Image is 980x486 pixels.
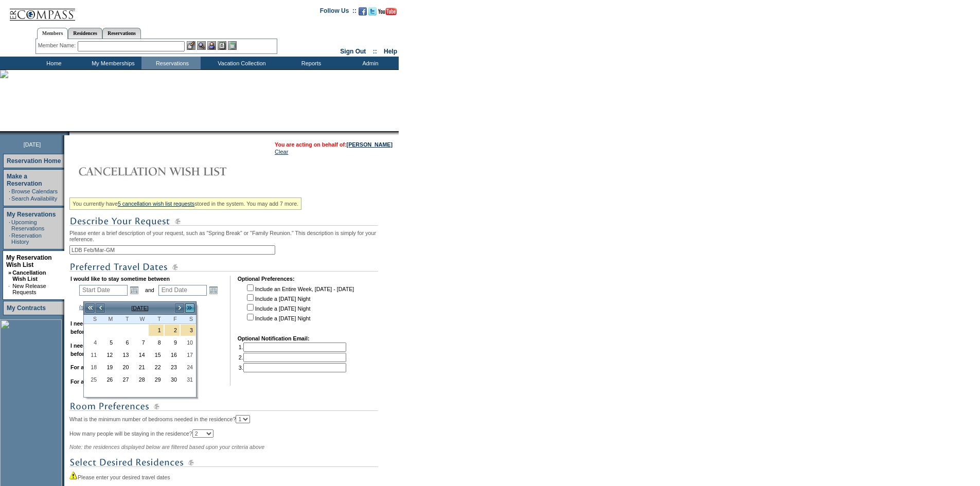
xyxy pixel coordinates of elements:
a: 7 [132,337,147,348]
input: Date format: M/D/Y. Shortcut keys: [T] for Today. [UP] or [.] for Next Day. [DOWN] or [,] for Pre... [79,285,128,296]
td: Wednesday, January 07, 2026 [132,336,148,349]
a: Residences [68,28,102,39]
img: Become our fan on Facebook [359,7,367,15]
td: Reports [280,57,340,69]
td: 3. [239,363,346,372]
td: Monday, January 12, 2026 [100,349,116,361]
a: My Contracts [7,304,46,312]
td: Friday, January 30, 2026 [164,373,180,386]
a: 21 [132,362,147,373]
a: Open the calendar popup. [129,284,140,296]
a: 8 [149,337,164,348]
td: · [9,195,10,202]
a: << [85,303,95,313]
th: Saturday [180,315,196,324]
a: Browse Calendars [11,188,58,194]
th: Sunday [84,315,100,324]
td: New Year's Holiday [148,324,164,336]
a: [PERSON_NAME] [347,141,393,148]
td: · [8,283,11,295]
td: Reservations [141,57,201,69]
img: b_calculator.gif [228,41,237,50]
a: Members [37,28,68,39]
a: 10 [181,337,195,348]
img: subTtlRoomPreferences.gif [69,400,378,413]
th: Wednesday [132,315,148,324]
a: Open the calendar popup. [208,284,219,296]
a: >> [185,303,195,313]
th: Monday [100,315,116,324]
img: promoShadowLeftCorner.gif [66,131,69,135]
img: Cancellation Wish List [69,161,275,182]
td: My Memberships [82,57,141,69]
a: (show holiday calendar) [79,304,137,310]
a: 22 [149,362,164,373]
a: 20 [116,362,131,373]
a: 27 [116,374,131,385]
a: 5 cancellation wish list requests [118,201,194,207]
b: I would like to stay sometime between [70,276,170,282]
td: New Year's Holiday [164,324,180,336]
img: icon_alert2.gif [69,471,78,479]
a: 14 [132,349,147,361]
td: Follow Us :: [320,6,357,19]
b: » [8,269,11,276]
a: Search Availability [11,195,57,202]
td: Thursday, January 08, 2026 [148,336,164,349]
a: New Release Requests [12,283,46,295]
a: 23 [165,362,180,373]
td: Vacation Collection [201,57,280,69]
td: Monday, January 26, 2026 [100,373,116,386]
b: Optional Preferences: [238,276,295,282]
td: and [144,283,156,297]
a: 4 [84,337,99,348]
a: 12 [100,349,115,361]
span: Note: the residences displayed below are filtered based upon your criteria above [69,444,264,450]
img: View [197,41,206,50]
a: My Reservation Wish List [6,254,52,268]
td: Sunday, January 25, 2026 [84,373,100,386]
a: 29 [149,374,164,385]
td: Admin [340,57,399,69]
td: Friday, January 16, 2026 [164,349,180,361]
td: 1. [239,343,346,352]
td: Monday, January 05, 2026 [100,336,116,349]
td: Thursday, January 29, 2026 [148,373,164,386]
a: Sign Out [340,48,366,55]
a: My Reservations [7,211,56,218]
a: Cancellation Wish List [12,269,46,282]
a: 31 [181,374,195,385]
td: Sunday, January 04, 2026 [84,336,100,349]
img: Follow us on Twitter [368,7,377,15]
a: Reservation Home [7,157,61,165]
td: Wednesday, January 21, 2026 [132,361,148,373]
td: Thursday, January 22, 2026 [148,361,164,373]
td: Sunday, January 18, 2026 [84,361,100,373]
td: 2. [239,353,346,362]
a: > [174,303,185,313]
img: Reservations [218,41,226,50]
td: Saturday, January 10, 2026 [180,336,196,349]
td: Tuesday, January 13, 2026 [116,349,132,361]
b: I need a minimum of [70,320,123,327]
b: For a maximum of [70,379,118,385]
span: :: [373,48,377,55]
b: For a minimum of [70,364,116,370]
td: Tuesday, January 27, 2026 [116,373,132,386]
th: Thursday [148,315,164,324]
td: Wednesday, January 14, 2026 [132,349,148,361]
a: 13 [116,349,131,361]
td: Saturday, January 17, 2026 [180,349,196,361]
a: 1 [149,325,164,336]
div: Please enter your desired travel dates [69,471,396,480]
a: 3 [181,325,195,336]
a: < [95,303,105,313]
a: 26 [100,374,115,385]
a: 2 [165,325,180,336]
td: Saturday, January 24, 2026 [180,361,196,373]
a: 15 [149,349,164,361]
a: 25 [84,374,99,385]
td: Include an Entire Week, [DATE] - [DATE] Include a [DATE] Night Include a [DATE] Night Include a [... [245,283,354,328]
a: 19 [100,362,115,373]
a: Help [384,48,397,55]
